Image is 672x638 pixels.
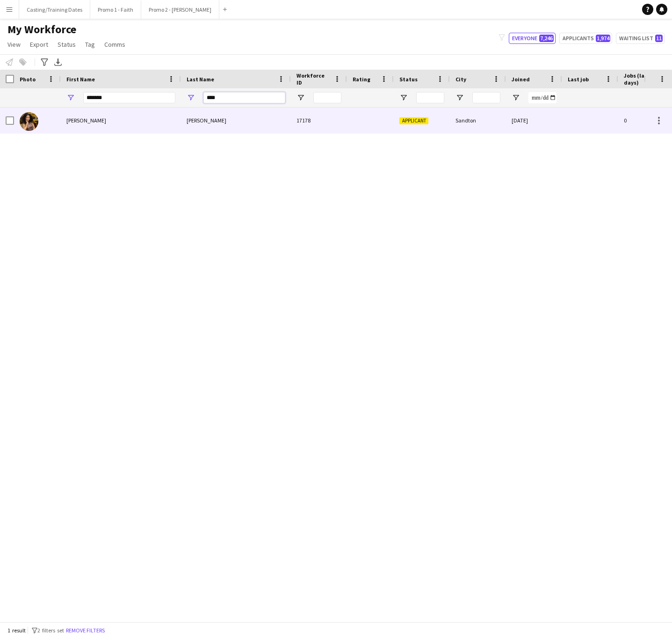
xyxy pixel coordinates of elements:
[61,108,181,133] div: [PERSON_NAME]
[528,92,556,103] input: Joined Filter Input
[291,108,347,133] div: 17178
[58,40,76,49] span: Status
[181,108,291,133] div: [PERSON_NAME]
[30,40,48,49] span: Export
[19,0,90,19] button: Casting/Training Dates
[559,33,612,44] button: Applicants1,974
[455,93,464,102] button: Open Filter Menu
[616,33,665,44] button: Waiting list11
[66,76,95,83] span: First Name
[472,92,500,103] input: City Filter Input
[539,35,554,42] span: 7,246
[7,40,21,49] span: View
[7,22,76,36] span: My Workforce
[624,72,658,86] span: Jobs (last 90 days)
[512,93,520,102] button: Open Filter Menu
[313,92,341,103] input: Workforce ID Filter Input
[399,93,408,102] button: Open Filter Menu
[512,76,530,83] span: Joined
[90,0,141,19] button: Promo 1 - Faith
[416,92,444,103] input: Status Filter Input
[399,76,418,83] span: Status
[296,93,305,102] button: Open Filter Menu
[20,112,38,131] img: Shanice Robinson
[4,38,24,50] a: View
[655,35,663,42] span: 11
[104,40,125,49] span: Comms
[64,625,107,636] button: Remove filters
[203,92,285,103] input: Last Name Filter Input
[506,108,562,133] div: [DATE]
[83,92,175,103] input: First Name Filter Input
[568,76,589,83] span: Last job
[296,72,330,86] span: Workforce ID
[52,57,64,68] app-action-btn: Export XLSX
[20,76,36,83] span: Photo
[37,627,64,634] span: 2 filters set
[353,76,370,83] span: Rating
[66,93,75,102] button: Open Filter Menu
[187,76,214,83] span: Last Name
[596,35,610,42] span: 1,974
[450,108,506,133] div: Sandton
[399,117,428,124] span: Applicant
[85,40,95,49] span: Tag
[509,33,556,44] button: Everyone7,246
[39,57,50,68] app-action-btn: Advanced filters
[54,38,79,50] a: Status
[455,76,466,83] span: City
[141,0,219,19] button: Promo 2 - [PERSON_NAME]
[81,38,99,50] a: Tag
[101,38,129,50] a: Comms
[187,93,195,102] button: Open Filter Menu
[26,38,52,50] a: Export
